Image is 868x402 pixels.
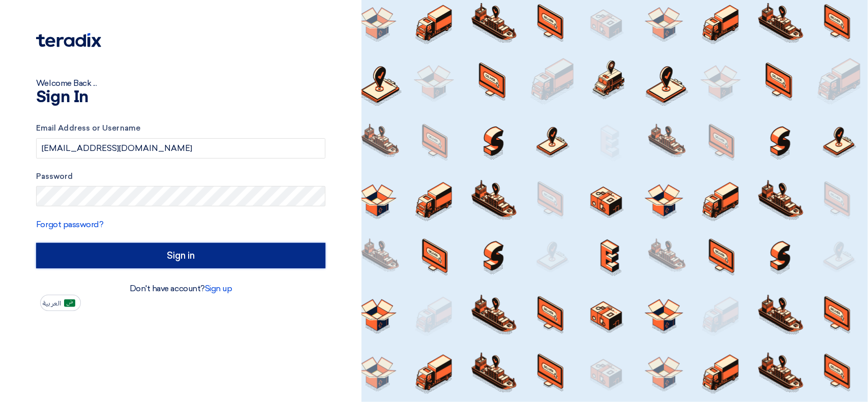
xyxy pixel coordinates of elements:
[40,295,81,311] button: العربية
[205,284,232,293] a: Sign up
[36,283,325,295] div: Don't have account?
[36,89,325,106] h1: Sign In
[36,171,325,182] label: Password
[36,138,325,159] input: Enter your business email or username
[64,299,75,307] img: ar-AR.png
[36,122,325,134] label: Email Address or Username
[43,300,61,307] span: العربية
[36,220,103,229] a: Forgot password?
[36,77,325,89] div: Welcome Back ...
[36,243,325,268] input: Sign in
[36,33,101,47] img: Teradix logo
